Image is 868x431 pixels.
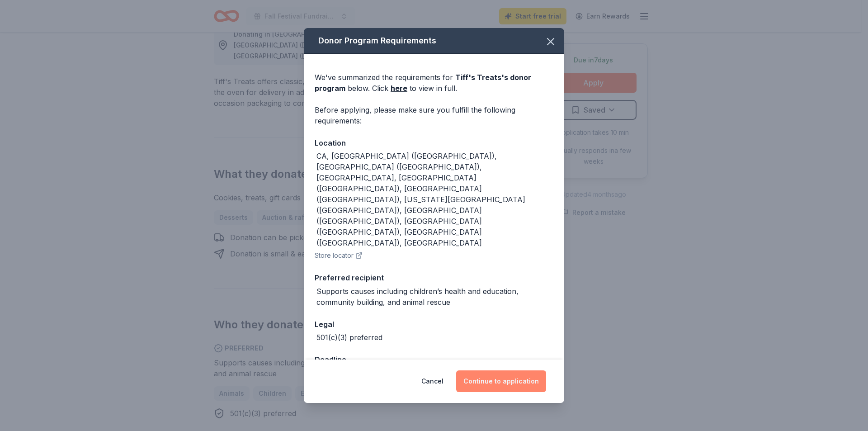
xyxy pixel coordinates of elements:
[315,72,553,94] div: We've summarized the requirements for below. Click to view in full.
[391,83,407,94] a: here
[316,151,553,248] div: CA, [GEOGRAPHIC_DATA] ([GEOGRAPHIC_DATA]), [GEOGRAPHIC_DATA] ([GEOGRAPHIC_DATA]), [GEOGRAPHIC_DAT...
[315,272,553,284] div: Preferred recipient
[316,332,382,343] div: 501(c)(3) preferred
[316,286,553,308] div: Supports causes including children’s health and education, community building, and animal rescue
[456,370,546,392] button: Continue to application
[315,104,553,126] div: Before applying, please make sure you fulfill the following requirements:
[421,370,443,392] button: Cancel
[315,318,553,330] div: Legal
[304,28,564,54] div: Donor Program Requirements
[315,250,363,261] button: Store locator
[315,137,553,149] div: Location
[315,354,553,365] div: Deadline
